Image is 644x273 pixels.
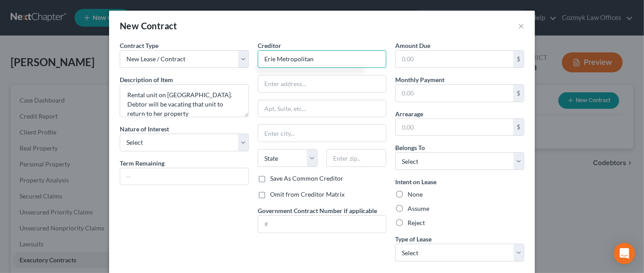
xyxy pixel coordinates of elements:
[258,125,386,142] input: Enter city...
[408,218,425,227] label: Reject
[120,20,177,32] div: New Contract
[395,235,432,243] span: Type of Lease
[326,149,386,167] input: Enter zip..
[395,41,430,50] label: Amount Due
[270,190,345,199] label: Omit from Creditor Matrix
[258,50,387,68] input: Search creditor by name...
[120,168,248,185] input: --
[396,119,513,136] input: 0.00
[518,20,524,31] button: ×
[120,158,165,168] label: Term Remaining
[395,109,423,119] label: Arrearage
[258,216,386,233] input: #
[258,42,281,49] span: Creditor
[408,204,429,213] label: Assume
[513,119,524,136] div: $
[395,144,425,151] span: Belongs To
[120,76,173,83] span: Description of Item
[270,174,343,183] label: Save As Common Creditor
[258,75,386,92] input: Enter address...
[396,51,513,67] input: 0.00
[258,206,377,215] label: Government Contract Number if applicable
[120,124,169,134] label: Nature of Interest
[614,243,635,264] div: Open Intercom Messenger
[513,85,524,102] div: $
[395,177,436,186] label: Intent on Lease
[396,85,513,102] input: 0.00
[395,75,444,84] label: Monthly Payment
[513,51,524,67] div: $
[258,100,386,117] input: Apt, Suite, etc...
[408,190,423,199] label: None
[120,41,158,50] label: Contract Type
